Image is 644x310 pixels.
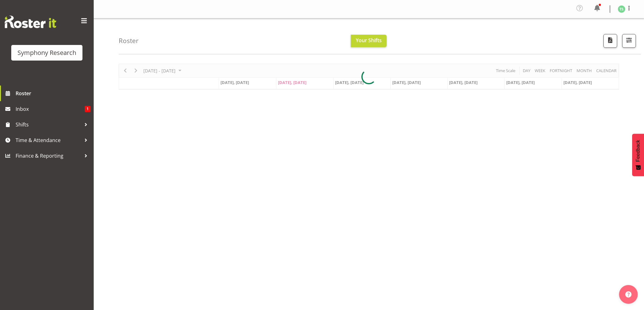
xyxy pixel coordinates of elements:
span: Your Shifts [356,37,382,44]
div: Symphony Research [17,48,76,57]
h4: Roster [119,37,139,44]
img: help-xxl-2.png [625,291,632,298]
span: Feedback [635,140,641,162]
span: Finance & Reporting [16,151,81,160]
img: tanya-stebbing1954.jpg [618,5,625,13]
button: Filter Shifts [622,34,636,48]
span: Time & Attendance [16,135,81,145]
span: 1 [85,106,91,112]
button: Feedback - Show survey [632,134,644,176]
button: Download a PDF of the roster according to the set date range. [603,34,617,48]
span: Roster [16,89,91,98]
span: Shifts [16,120,81,129]
img: Rosterit website logo [5,16,56,28]
span: Inbox [16,104,85,114]
button: Your Shifts [351,35,387,47]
